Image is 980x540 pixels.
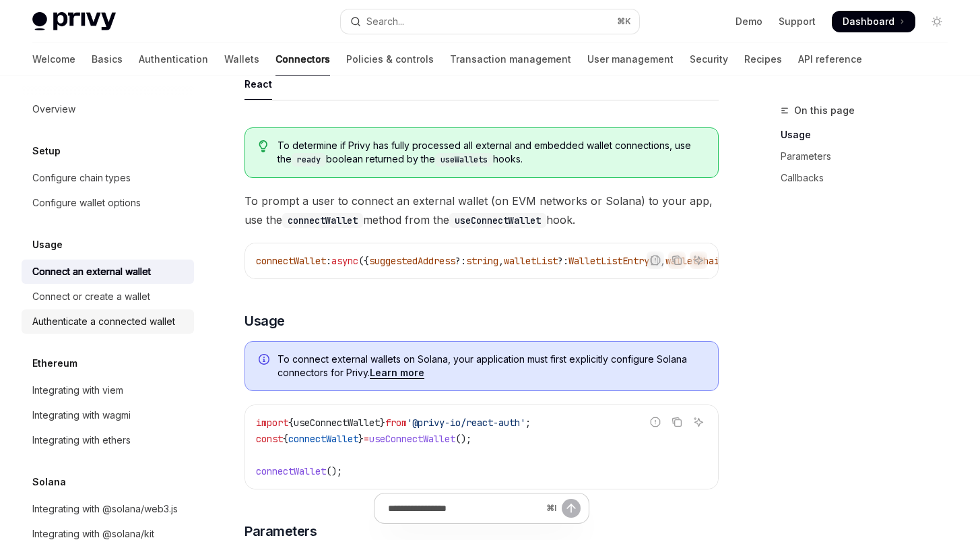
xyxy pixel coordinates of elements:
[647,251,664,269] button: Report incorrect code
[798,43,862,76] a: API reference
[647,413,664,431] button: Report incorrect code
[22,497,194,521] a: Integrating with @solana/web3.js
[22,284,194,309] a: Connect or create a wallet
[32,43,75,76] a: Welcome
[22,403,194,427] a: Integrating with wagmi
[22,97,194,121] a: Overview
[665,255,746,267] span: walletChainType
[326,465,342,477] span: ();
[326,255,331,267] span: :
[224,43,259,76] a: Wallets
[690,43,728,76] a: Security
[282,213,363,228] code: connectWallet
[288,417,294,429] span: {
[244,191,719,229] span: To prompt a user to connect an external wallet (on EVM networks or Solana) to your app, use the m...
[32,237,63,253] h5: Usage
[32,264,151,280] div: Connect an external wallet
[32,143,61,159] h5: Setup
[277,139,705,167] span: To determine if Privy has fully processed all external and embedded wallet connections, use the b...
[781,124,958,146] a: Usage
[407,417,525,429] span: '@privy-io/react-auth'
[744,43,782,76] a: Recipes
[32,313,175,330] div: Authenticate a connected wallet
[558,255,568,267] span: ?:
[366,13,404,30] div: Search...
[22,309,194,334] a: Authenticate a connected wallet
[370,367,424,379] a: Learn more
[22,428,194,452] a: Integrating with ethers
[294,417,380,429] span: useConnectWallet
[22,166,194,190] a: Configure chain types
[843,15,894,28] span: Dashboard
[256,417,288,429] span: import
[292,153,326,167] code: ready
[32,195,141,211] div: Configure wallet options
[690,413,707,431] button: Ask AI
[832,11,915,32] a: Dashboard
[275,43,330,76] a: Connectors
[385,417,407,429] span: from
[346,43,434,76] a: Policies & controls
[22,191,194,215] a: Configure wallet options
[277,353,705,380] span: To connect external wallets on Solana, your application must first explicitly configure Solana co...
[32,382,123,398] div: Integrating with viem
[32,432,131,448] div: Integrating with ethers
[139,43,208,76] a: Authentication
[504,255,558,267] span: walletList
[32,355,77,371] h5: Ethereum
[455,433,471,445] span: ();
[331,255,358,267] span: async
[256,433,283,445] span: const
[358,433,364,445] span: }
[32,170,131,186] div: Configure chain types
[259,354,272,367] svg: Info
[449,213,546,228] code: useConnectWallet
[779,15,816,28] a: Support
[926,11,948,32] button: Toggle dark mode
[617,16,631,27] span: ⌘ K
[22,378,194,402] a: Integrating with viem
[690,251,707,269] button: Ask AI
[466,255,498,267] span: string
[259,140,268,152] svg: Tip
[525,417,531,429] span: ;
[288,433,358,445] span: connectWallet
[781,146,958,167] a: Parameters
[668,413,686,431] button: Copy the contents from the code block
[668,251,686,269] button: Copy the contents from the code block
[244,311,285,330] span: Usage
[736,15,762,28] a: Demo
[283,433,288,445] span: {
[435,153,493,167] code: useWallets
[32,101,75,117] div: Overview
[781,167,958,189] a: Callbacks
[450,43,571,76] a: Transaction management
[369,433,455,445] span: useConnectWallet
[32,407,131,423] div: Integrating with wagmi
[369,255,455,267] span: suggestedAddress
[256,465,326,477] span: connectWallet
[92,43,123,76] a: Basics
[32,474,66,490] h5: Solana
[364,433,369,445] span: =
[32,12,116,31] img: light logo
[455,255,466,267] span: ?:
[568,255,649,267] span: WalletListEntry
[380,417,385,429] span: }
[358,255,369,267] span: ({
[244,68,272,100] div: React
[587,43,674,76] a: User management
[341,9,639,34] button: Open search
[562,499,581,518] button: Send message
[22,260,194,284] a: Connect an external wallet
[498,255,504,267] span: ,
[388,493,541,523] input: Ask a question...
[256,255,326,267] span: connectWallet
[32,289,150,305] div: Connect or create a wallet
[794,102,855,119] span: On this page
[32,501,178,517] div: Integrating with @solana/web3.js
